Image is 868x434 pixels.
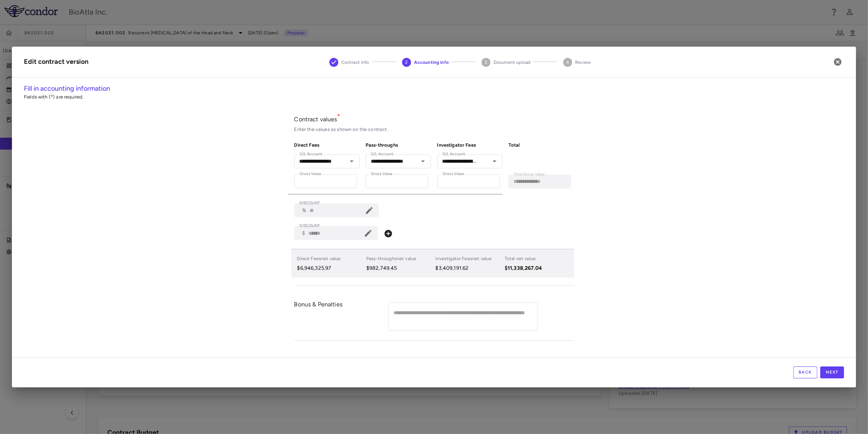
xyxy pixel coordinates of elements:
p: Investigator Fees net value [436,255,502,262]
button: Next [820,366,844,378]
h6: Pass-throughs [366,142,431,149]
p: Pass-throughs net value [366,255,433,262]
p: Total net value [505,255,548,262]
h6: Direct Fees [294,142,360,149]
p: $6,946,325.97 [297,265,364,272]
button: Accounting info [396,49,455,76]
h6: Investigator Fees [437,142,503,149]
label: G/L Account [300,151,322,157]
span: % [303,208,307,213]
h6: Fill in accounting information [24,84,844,94]
div: Bonus & Penalties [294,300,388,333]
label: Gross Value [300,171,321,177]
label: G/L Account [371,151,394,157]
span: $ [303,231,305,235]
button: Open [418,156,428,166]
label: DISCOUNT [300,223,320,229]
p: Fields with (*) are required. [24,94,844,100]
p: Contract values [294,115,574,123]
label: Total Gross Value [514,171,545,178]
label: Gross Value [371,171,392,177]
button: Open [489,156,500,166]
h6: Total [508,142,574,149]
span: Accounting info [414,59,449,66]
button: Open [347,156,357,166]
div: Edit contract version [24,57,88,67]
label: G/L Account [442,151,465,157]
button: Contract info [323,49,375,76]
p: $982,749.45 [366,265,433,272]
button: Back [793,366,817,378]
p: $11,338,267.04 [505,265,548,272]
p: Direct Fees net value [297,255,364,262]
label: Gross Value [442,171,464,177]
p: $3,409,191.62 [436,265,502,272]
text: 2 [405,60,408,65]
span: Contract info [341,59,369,66]
div: Enter the values as shown on the contract. [294,126,574,133]
label: DISCOUNT [300,200,320,206]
